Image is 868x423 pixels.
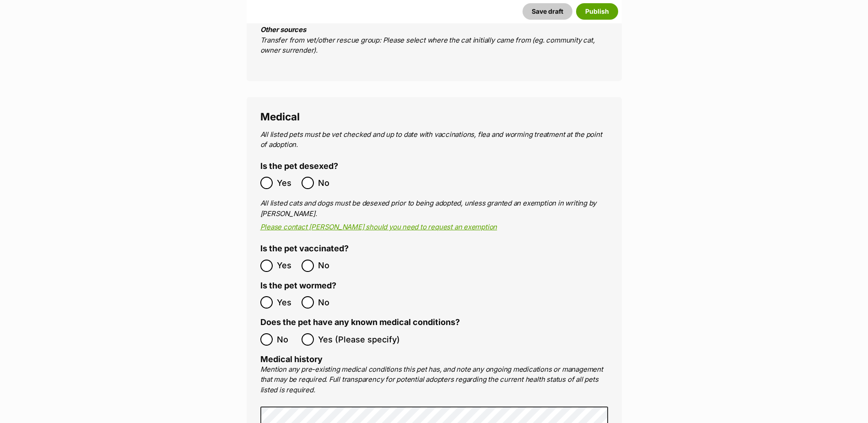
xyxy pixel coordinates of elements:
[523,3,572,20] button: Save draft
[277,296,297,309] span: Yes
[318,333,400,346] span: Yes (Please specify)
[277,333,297,346] span: No
[318,177,338,189] span: No
[260,318,460,327] label: Does the pet have any known medical conditions?
[260,364,608,396] p: Mention any pre-existing medical conditions this pet has, and note any ongoing medications or man...
[260,354,323,364] label: Medical history
[318,260,338,272] span: No
[260,25,306,34] b: Other sources
[260,130,608,150] p: All listed pets must be vet checked and up to date with vaccinations, flea and worming treatment ...
[277,177,297,189] span: Yes
[576,3,618,20] button: Publish
[277,260,297,272] span: Yes
[260,222,497,231] a: Please contact [PERSON_NAME] should you need to request an exemption
[260,198,608,219] p: All listed cats and dogs must be desexed prior to being adopted, unless granted an exemption in w...
[260,281,336,291] label: Is the pet wormed?
[260,110,300,123] span: Medical
[260,162,338,171] label: Is the pet desexed?
[260,25,608,56] p: Transfer from vet/other rescue group: Please select where the cat initially came from (eg. commun...
[260,244,349,254] label: Is the pet vaccinated?
[318,296,338,309] span: No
